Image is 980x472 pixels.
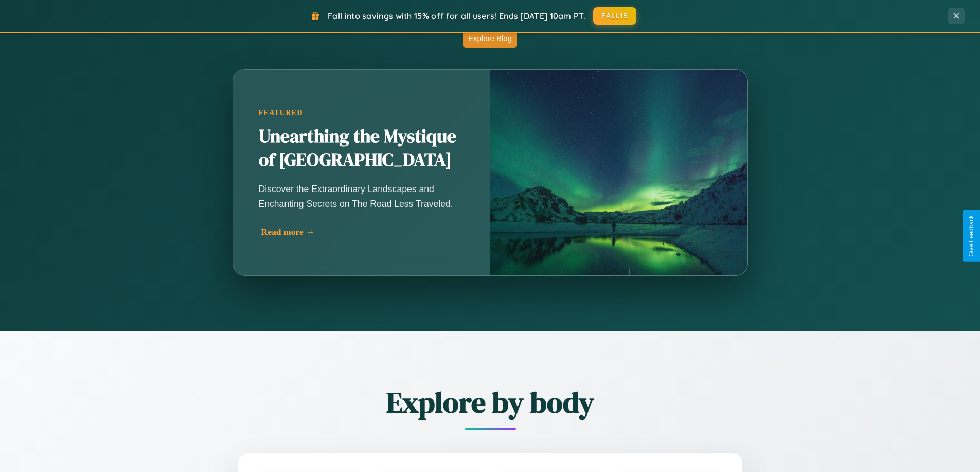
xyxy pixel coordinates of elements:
[593,7,636,25] button: FALL15
[182,383,799,422] h2: Explore by body
[328,11,585,21] span: Fall into savings with 15% off for all users! Ends [DATE] 10am PT.
[259,182,465,211] p: Discover the Extraordinary Landscapes and Enchanting Secrets on The Road Less Traveled.
[463,29,517,48] button: Explore Blog
[261,226,467,237] div: Read more →
[968,215,975,257] div: Give Feedback
[259,125,465,172] h2: Unearthing the Mystique of [GEOGRAPHIC_DATA]
[259,108,465,117] div: Featured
